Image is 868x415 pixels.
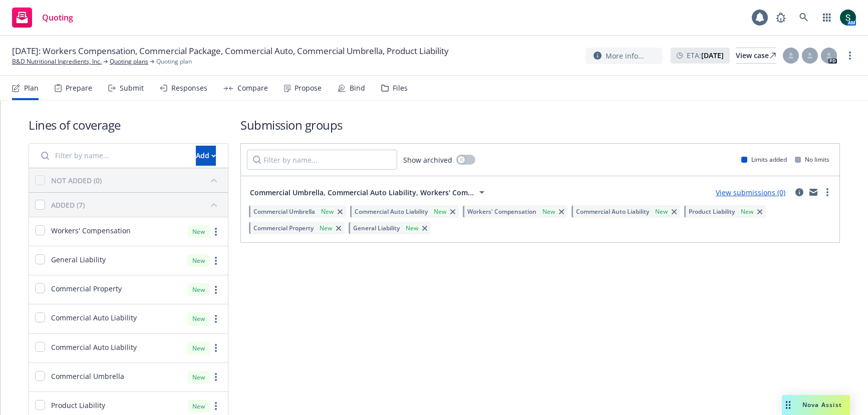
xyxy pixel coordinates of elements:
div: New [739,207,755,216]
a: more [844,50,856,62]
div: Bind [350,84,365,92]
span: Commercial Umbrella, Commercial Auto Liability, Workers' Com... [250,187,474,198]
span: Commercial Umbrella [253,207,315,216]
h1: Lines of coverage [29,117,228,133]
button: Nova Assist [782,395,850,415]
a: more [210,226,222,238]
a: View submissions (0) [716,188,785,197]
a: B&D Nutritional Ingredients, Inc. [12,57,102,66]
input: Filter by name... [247,150,397,170]
div: Compare [237,84,268,92]
div: No limits [795,155,829,164]
a: more [210,371,222,383]
div: ADDED (7) [51,200,85,210]
button: More info... [586,48,663,64]
div: NOT ADDED (0) [51,175,102,186]
span: Quoting [42,14,73,22]
img: photo [840,10,856,26]
a: Switch app [817,8,837,28]
button: Add [196,146,216,166]
a: more [210,255,222,267]
span: Product Liability [51,400,105,410]
span: General Liability [353,224,400,232]
button: NOT ADDED (0) [51,172,222,188]
a: more [821,186,833,198]
span: Product Liability [689,207,735,216]
span: ETA : [687,50,724,61]
div: New [404,224,420,232]
div: New [653,207,670,216]
div: View case [736,48,776,63]
h1: Submission groups [240,117,840,133]
a: mail [807,186,819,198]
div: New [432,207,448,216]
div: Propose [295,84,322,92]
span: General Liability [51,254,106,265]
div: Plan [24,84,39,92]
div: New [318,224,334,232]
span: Show archived [403,155,452,165]
a: more [210,313,222,325]
input: Filter by name... [35,146,190,166]
div: New [187,342,210,354]
div: Drag to move [782,395,794,415]
a: more [210,284,222,296]
span: Workers' Compensation [51,225,131,236]
div: New [187,283,210,296]
div: New [319,207,336,216]
div: New [187,400,210,412]
div: Add [196,146,216,165]
span: Commercial Auto Liability [355,207,428,216]
span: Commercial Property [253,224,314,232]
div: Responses [171,84,207,92]
span: Quoting plan [156,57,192,66]
div: Submit [120,84,144,92]
div: Files [393,84,408,92]
div: Prepare [66,84,92,92]
div: New [540,207,557,216]
a: Quoting plans [110,57,148,66]
span: [DATE]: Workers Compensation, Commercial Package, Commercial Auto, Commercial Umbrella, Product L... [12,45,449,57]
span: Commercial Property [51,283,122,294]
a: View case [736,48,776,64]
button: Commercial Umbrella, Commercial Auto Liability, Workers' Com... [247,182,491,202]
div: New [187,225,210,238]
a: Report a Bug [771,8,791,28]
button: ADDED (7) [51,197,222,213]
strong: [DATE] [701,51,724,60]
span: Nova Assist [802,400,842,409]
a: more [210,400,222,412]
span: Workers' Compensation [467,207,536,216]
div: New [187,254,210,267]
a: Quoting [8,4,77,32]
span: Commercial Auto Liability [576,207,649,216]
span: More info... [606,51,644,61]
a: circleInformation [793,186,805,198]
span: Commercial Auto Liability [51,342,137,352]
div: Limits added [741,155,787,164]
div: New [187,312,210,325]
span: Commercial Auto Liability [51,312,137,323]
div: New [187,371,210,383]
a: more [210,342,222,354]
span: Commercial Umbrella [51,371,124,381]
a: Search [794,8,814,28]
